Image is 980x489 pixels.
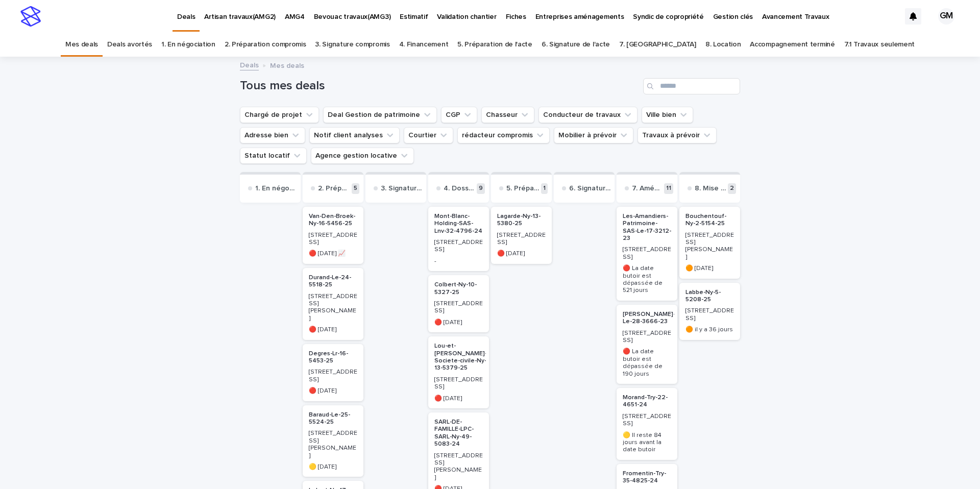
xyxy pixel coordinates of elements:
[428,275,489,332] a: Colbert-Ny-10-5327-25[STREET_ADDRESS]🔴 [DATE]
[309,250,357,257] p: 🔴 [DATE] 📈
[728,183,736,194] p: 2
[404,127,453,143] button: Courtier
[685,265,734,272] p: 🟠 [DATE]
[679,283,740,340] a: Labbe-Ny-5-5208-25[STREET_ADDRESS]🟠 il y a 36 jours
[225,33,306,57] a: 2. Préparation compromis
[240,107,319,123] button: Chargé de projet
[750,33,835,57] a: Accompagnement terminé
[642,107,693,123] button: Ville bien
[632,184,662,193] p: 7. Aménagements et travaux
[457,33,532,57] a: 5. Préparation de l'acte
[309,326,357,333] p: 🔴 [DATE]
[623,432,671,454] p: 🟡 Il reste 84 jours avant la date butoir
[309,387,357,395] p: 🔴 [DATE]
[240,127,305,143] button: Adresse bien
[107,33,152,57] a: Deals avortés
[623,470,671,485] p: Fromentin-Try-35-4825-24
[303,344,363,401] a: Degres-Lr-16-5453-25[STREET_ADDRESS]🔴 [DATE]
[685,289,734,304] p: Labbe-Ny-5-5208-25
[434,395,483,402] p: 🔴 [DATE]
[381,184,422,193] p: 3. Signature compromis
[270,59,304,70] p: Mes deals
[617,207,677,301] a: Les-Amandiers-Patrimoine-SAS-Le-17-3212-23[STREET_ADDRESS]🔴 La date butoir est dépassée de 521 jours
[623,265,671,295] p: 🔴 La date butoir est dépassée de 521 jours
[309,232,357,247] p: [STREET_ADDRESS]
[679,207,740,279] a: Bouchentouf-Ny-2-5154-25[STREET_ADDRESS][PERSON_NAME]🟠 [DATE]
[623,348,671,378] p: 🔴 La date butoir est dépassée de 190 jours
[428,207,489,271] a: Mont-Blanc-Holding-SAS-Lnv-32-4796-24[STREET_ADDRESS]-
[497,250,546,257] p: 🔴 [DATE]
[444,184,475,193] p: 4. Dossier de financement
[491,207,552,264] a: Lagarde-Ny-13-5380-25[STREET_ADDRESS]🔴 [DATE]
[623,394,671,409] p: Morand-Try-22-4651-24
[311,148,414,164] button: Agence gestion locative
[623,330,671,345] p: [STREET_ADDRESS]
[554,127,633,143] button: Mobilier à prévoir
[497,232,546,247] p: [STREET_ADDRESS]
[20,6,41,27] img: stacker-logo-s-only.png
[240,79,639,93] h1: Tous mes deals
[161,33,215,57] a: 1. En négociation
[434,239,483,254] p: [STREET_ADDRESS]
[434,319,483,326] p: 🔴 [DATE]
[309,463,357,471] p: 🟡 [DATE]
[434,343,487,372] p: Lou-et-[PERSON_NAME]-Societe-civile-Ny-13-5379-25
[664,183,673,194] p: 11
[685,213,734,228] p: Bouchentouf-Ny-2-5154-25
[428,336,489,408] a: Lou-et-[PERSON_NAME]-Societe-civile-Ny-13-5379-25[STREET_ADDRESS]🔴 [DATE]
[481,107,534,123] button: Chasseur
[542,33,610,57] a: 6. Signature de l'acte
[434,419,483,448] p: SARL-DE-FAMILLE-LPC-SARL-Ny-49-5083-24
[303,268,363,340] a: Durand-Le-24-5518-25[STREET_ADDRESS][PERSON_NAME]🔴 [DATE]
[309,293,357,323] p: [STREET_ADDRESS][PERSON_NAME]
[309,213,357,228] p: Van-Den-Broek-Ny-16-5456-25
[65,33,98,57] a: Mes deals
[309,350,357,365] p: Degres-Lr-16-5453-25
[315,33,389,57] a: 3. Signature compromis
[240,59,259,70] a: Deals
[541,183,548,194] p: 1
[623,413,671,428] p: [STREET_ADDRESS]
[569,184,610,193] p: 6. Signature de l'acte notarié
[434,452,483,482] p: [STREET_ADDRESS][PERSON_NAME]
[399,33,449,57] a: 4. Financement
[309,274,357,289] p: Durand-Le-24-5518-25
[303,207,363,264] a: Van-Den-Broek-Ny-16-5456-25[STREET_ADDRESS]🔴 [DATE] 📈
[434,258,483,265] p: -
[623,311,675,326] p: [PERSON_NAME]-Le-28-3666-23
[477,183,485,194] p: 9
[538,107,638,123] button: Conducteur de travaux
[309,430,357,459] p: [STREET_ADDRESS][PERSON_NAME]
[457,127,550,143] button: rédacteur compromis
[506,184,539,193] p: 5. Préparation de l'acte notarié
[434,281,483,296] p: Colbert-Ny-10-5327-25
[695,184,726,193] p: 8. Mise en loc et gestion
[705,33,741,57] a: 8. Location
[623,213,671,242] p: Les-Amandiers-Patrimoine-SAS-Le-17-3212-23
[303,405,363,477] a: Baraud-Le-25-5524-25[STREET_ADDRESS][PERSON_NAME]🟡 [DATE]
[323,107,437,123] button: Deal Gestion de patrimoine
[638,127,717,143] button: Travaux à prévoir
[309,127,400,143] button: Notif client analyses
[685,232,734,261] p: [STREET_ADDRESS][PERSON_NAME]
[240,148,307,164] button: Statut locatif
[309,411,357,426] p: Baraud-Le-25-5524-25
[685,307,734,322] p: [STREET_ADDRESS]
[643,78,740,94] input: Search
[617,388,677,460] a: Morand-Try-22-4651-24[STREET_ADDRESS]🟡 Il reste 84 jours avant la date butoir
[623,246,671,261] p: [STREET_ADDRESS]
[617,305,677,384] a: [PERSON_NAME]-Le-28-3666-23[STREET_ADDRESS]🔴 La date butoir est dépassée de 190 jours
[255,184,297,193] p: 1. En négociation
[619,33,696,57] a: 7. [GEOGRAPHIC_DATA]
[434,300,483,315] p: [STREET_ADDRESS]
[318,184,350,193] p: 2. Préparation compromis
[352,183,359,194] p: 5
[309,369,357,383] p: [STREET_ADDRESS]
[434,213,483,235] p: Mont-Blanc-Holding-SAS-Lnv-32-4796-24
[441,107,477,123] button: CGP
[434,376,483,391] p: [STREET_ADDRESS]
[685,326,734,333] p: 🟠 il y a 36 jours
[844,33,915,57] a: 7.1 Travaux seulement
[497,213,546,228] p: Lagarde-Ny-13-5380-25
